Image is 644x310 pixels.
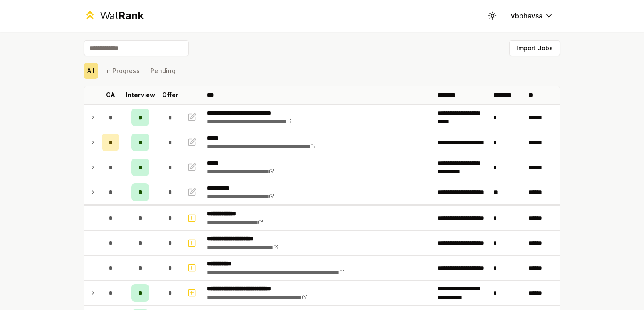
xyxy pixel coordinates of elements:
[84,9,144,23] a: WatRank
[509,40,560,56] button: Import Jobs
[511,11,543,21] span: vbbhavsa
[118,9,144,22] span: Rank
[504,8,560,24] button: vbbhavsa
[162,91,178,99] p: Offer
[100,9,144,23] div: Wat
[102,63,143,79] button: In Progress
[126,91,155,99] p: Interview
[106,91,115,99] p: OA
[84,63,98,79] button: All
[147,63,179,79] button: Pending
